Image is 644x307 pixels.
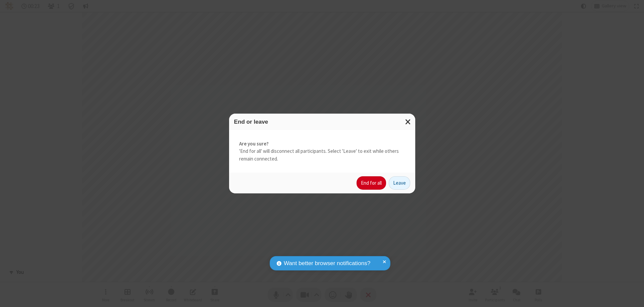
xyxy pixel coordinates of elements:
[389,176,410,190] button: Leave
[229,130,415,173] div: 'End for all' will disconnect all participants. Select 'Leave' to exit while others remain connec...
[234,119,410,125] h3: End or leave
[401,114,415,130] button: Close modal
[284,259,370,268] span: Want better browser notifications?
[239,140,405,148] strong: Are you sure?
[357,176,386,190] button: End for all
